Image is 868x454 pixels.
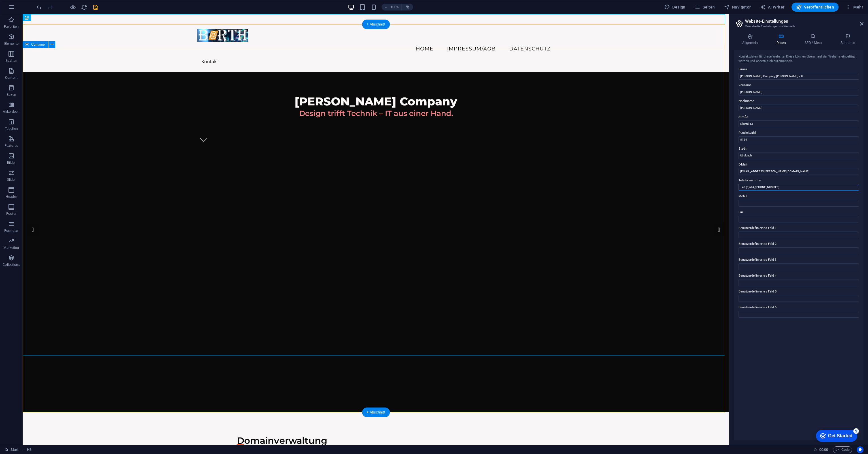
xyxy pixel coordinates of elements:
p: Spalten [5,58,17,63]
span: Seiten [695,4,715,10]
h4: Daten [768,33,796,45]
button: save [92,4,99,10]
i: Save (Ctrl+S) [92,4,99,10]
label: Benutzerdefiniertes Feld 6 [739,304,859,311]
p: Collections [3,262,20,267]
span: Code [835,446,850,453]
label: Stadt [739,145,859,152]
label: Straße [739,114,859,120]
span: Klick zum Auswählen. Doppelklick zum Bearbeiten [27,446,31,453]
h4: Sprachen [832,33,863,45]
label: Benutzerdefiniertes Feld 4 [739,272,859,279]
p: Tabellen [5,126,18,131]
p: Formular [4,228,19,233]
button: 100% [382,4,402,10]
div: + Abschnitt [362,20,390,29]
button: AI Writer [758,3,787,12]
div: Design (Strg+Alt+Y) [662,3,688,12]
div: Get Started [17,6,41,11]
p: Elemente [4,41,19,46]
span: AI Writer [760,4,785,10]
label: Fax [739,209,859,216]
span: Design [664,4,686,10]
h3: Verwalte die Einstellungen zur Webseite [745,24,852,29]
span: Veröffentlichen [796,4,834,10]
label: Benutzerdefiniertes Feld 2 [739,241,859,247]
h4: SEO / Meta [796,33,832,45]
p: Akkordeon [3,109,20,114]
label: Benutzerdefiniertes Feld 1 [739,225,859,232]
i: Bei Größenänderung Zoomstufe automatisch an das gewählte Gerät anpassen. [405,5,410,10]
button: Navigator [722,3,753,12]
a: Klick, um Auswahl aufzuheben. Doppelklick öffnet Seitenverwaltung [5,446,19,453]
button: Design [662,3,688,12]
label: Benutzerdefiniertes Feld 5 [739,288,859,295]
h6: 100% [390,4,399,10]
button: Mehr [843,3,865,12]
h4: Allgemein [734,33,768,45]
label: Postleitzahl [739,130,859,136]
i: Rückgängig: change_data (Strg+Z) [36,4,42,10]
p: Bilder [7,160,16,165]
label: Firma [739,66,859,73]
label: Mobil [739,193,859,200]
button: Klicke hier, um den Vorschau-Modus zu verlassen [69,4,76,10]
p: Favoriten [4,24,19,29]
span: Container [31,43,46,46]
label: Benutzerdefiniertes Feld 3 [739,256,859,263]
p: Slider [7,177,16,182]
div: Kontaktdaten für diese Website. Diese können überall auf der Website eingefügt werden und ändern ... [739,54,859,64]
p: Header [6,194,17,199]
div: 5 [42,1,48,7]
button: undo [35,4,42,10]
nav: breadcrumb [27,446,31,453]
i: Seite neu laden [81,4,88,10]
div: + Abschnitt [362,408,390,417]
p: Footer [6,211,16,216]
button: Seiten [692,3,717,12]
p: Content [5,75,18,80]
button: Code [833,446,852,453]
button: reload [81,4,88,10]
div: Get Started 5 items remaining, 0% complete [5,3,46,15]
p: Features [5,143,18,148]
p: Marketing [3,245,19,250]
label: Nachname [739,98,859,105]
span: 00 00 [819,446,828,453]
span: Navigator [724,4,751,10]
label: E-Mail [739,161,859,168]
span: Mehr [845,4,863,10]
span: : [823,447,824,452]
h2: Website-Einstellungen [745,19,863,24]
button: Usercentrics [857,446,863,453]
h6: Session-Zeit [813,446,828,453]
label: Vorname [739,82,859,89]
p: Boxen [7,92,16,97]
button: Veröffentlichen [792,3,839,12]
label: Telefonnummer [739,177,859,184]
